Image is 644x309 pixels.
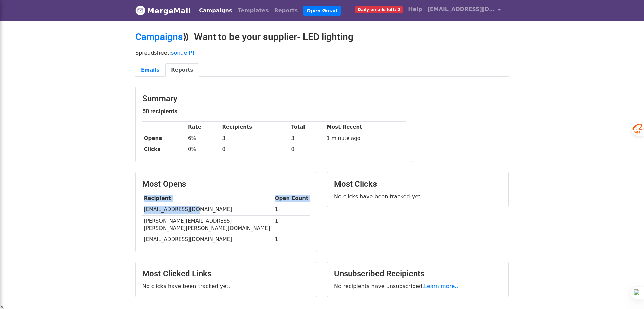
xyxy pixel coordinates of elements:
[221,133,290,144] td: 3
[353,3,405,16] a: Daily emails left: 2
[290,144,325,155] td: 0
[196,4,235,17] a: Campaigns
[142,179,310,189] h3: Most Opens
[325,133,406,144] td: 1 minute ago
[427,5,495,13] span: [EMAIL_ADDRESS][DOMAIN_NAME]
[290,122,325,133] th: Total
[273,215,310,234] td: 1
[142,94,406,104] h3: Summary
[425,3,503,18] a: [EMAIL_ADDRESS][DOMAIN_NAME]
[142,144,186,155] th: Clicks
[303,6,341,16] a: Open Gmail
[610,277,644,309] iframe: Chat Widget
[424,283,460,289] a: Learn more...
[334,193,502,200] p: No clicks have been tracked yet.
[334,179,502,189] h3: Most Clicks
[334,283,502,290] p: No recipients have unsubscribed.
[290,133,325,144] td: 3
[142,215,273,234] td: [PERSON_NAME][EMAIL_ADDRESS][PERSON_NAME][PERSON_NAME][DOMAIN_NAME]
[135,31,509,43] h2: ⟫ Want to be your supplier- LED lighting
[355,6,403,13] span: Daily emails left: 2
[186,133,221,144] td: 6%
[273,234,310,245] td: 1
[405,3,425,16] a: Help
[142,234,273,245] td: [EMAIL_ADDRESS][DOMAIN_NAME]
[135,5,145,15] img: MergeMail logo
[610,277,644,309] div: 聊天小组件
[142,283,310,290] p: No clicks have been tracked yet.
[142,108,406,115] h5: 50 recipients
[221,144,290,155] td: 0
[273,193,310,204] th: Open Count
[165,63,199,77] a: Reports
[142,133,186,144] th: Opens
[142,204,273,215] td: [EMAIL_ADDRESS][DOMAIN_NAME]
[272,4,301,17] a: Reports
[235,4,271,17] a: Templates
[135,31,183,42] a: Campaigns
[142,193,273,204] th: Recipient
[273,204,310,215] td: 1
[142,269,310,279] h3: Most Clicked Links
[135,49,509,56] p: Spreadsheet:
[186,144,221,155] td: 0%
[135,63,165,77] a: Emails
[171,50,195,56] a: sonae PT
[325,122,406,133] th: Most Recent
[334,269,502,279] h3: Unsubscribed Recipients
[186,122,221,133] th: Rate
[221,122,290,133] th: Recipients
[135,4,191,18] a: MergeMail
